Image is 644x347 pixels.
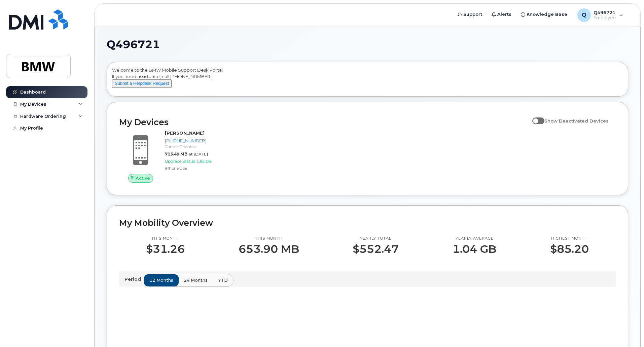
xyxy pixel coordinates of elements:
[165,144,235,149] div: Carrier: T-Mobile
[453,243,496,255] p: 1.04 GB
[353,243,399,255] p: $552.47
[165,130,205,136] strong: [PERSON_NAME]
[124,276,144,282] p: Period
[112,67,623,94] div: Welcome to the BMW Mobile Support Desk Portal If you need assistance, call [PHONE_NUMBER].
[189,151,208,157] span: at [DATE]
[544,118,609,124] span: Show Deactivated Devices
[119,130,237,182] a: Active[PERSON_NAME][PHONE_NUMBER]Carrier: T-Mobile713.49 MBat [DATE]Upgrade Status:EligibleiPhone...
[453,236,496,241] p: Yearly average
[550,243,589,255] p: $85.20
[112,80,172,86] a: Submit a Helpdesk Request
[197,159,211,164] span: Eligible
[218,277,228,283] span: YTD
[165,165,235,171] div: iPhone 16e
[112,79,172,88] button: Submit a Helpdesk Request
[119,218,616,228] h2: My Mobility Overview
[165,138,235,144] div: [PHONE_NUMBER]
[146,243,185,255] p: $31.26
[239,236,299,241] p: This month
[136,175,150,181] span: Active
[550,236,589,241] p: Highest month
[119,117,529,127] h2: My Devices
[165,159,196,164] span: Upgrade Status:
[107,39,160,49] span: Q496721
[165,151,187,157] span: 713.49 MB
[239,243,299,255] p: 653.90 MB
[146,236,185,241] p: This month
[353,236,399,241] p: Yearly total
[532,114,538,120] input: Show Deactivated Devices
[184,277,208,283] span: 24 months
